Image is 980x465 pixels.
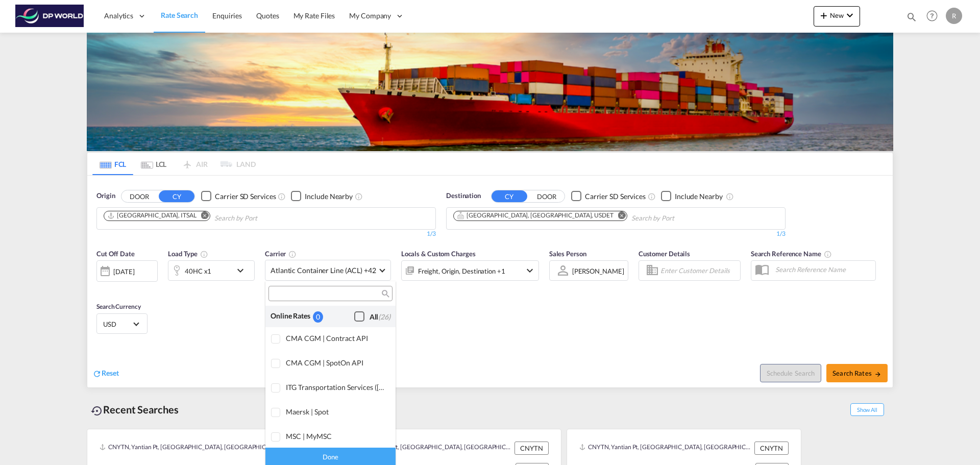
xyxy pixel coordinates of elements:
div: Online Rates [271,311,313,322]
div: Maersk | Spot [286,407,387,416]
md-icon: icon-magnify [381,290,388,298]
span: (26) [378,312,390,321]
div: 0 [313,311,323,322]
div: CMA CGM | SpotOn API [286,358,387,367]
div: Done [265,447,396,465]
div: CMA CGM | Contract API [286,334,387,342]
md-checkbox: Checkbox No Ink [354,311,390,322]
div: All [370,312,390,322]
div: ITG Transportation Services (US) | API [286,383,387,391]
div: MSC | myMSC [286,432,387,440]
